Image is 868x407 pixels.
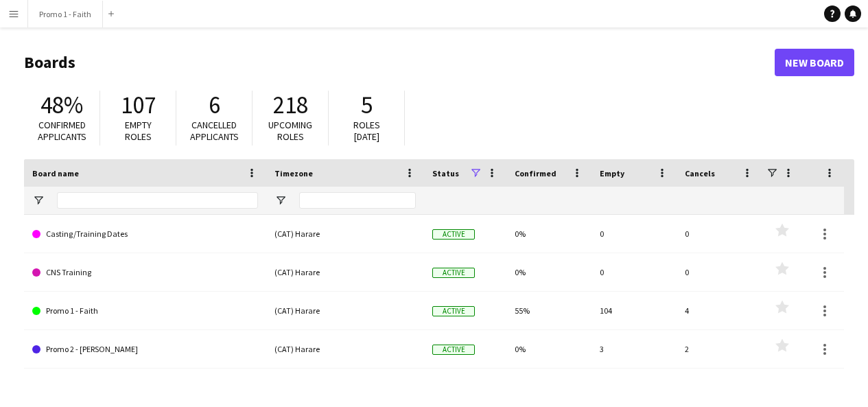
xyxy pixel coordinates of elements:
div: 104 [591,292,677,329]
button: Open Filter Menu [274,194,287,207]
span: Cancels [685,168,715,178]
span: 6 [209,90,220,120]
div: 55% [506,292,591,329]
div: 0 [677,253,762,291]
div: 0 [677,215,762,253]
a: Casting/Training Dates [32,215,258,253]
button: Open Filter Menu [32,194,45,207]
div: 2 [677,330,762,368]
span: Roles [DATE] [353,119,380,143]
div: 3 [591,330,677,368]
div: 0% [506,253,591,291]
span: 5 [361,90,373,120]
span: Cancelled applicants [190,119,239,143]
span: Empty roles [125,119,152,143]
a: New Board [775,49,854,76]
span: Active [432,229,475,240]
div: (CAT) Harare [266,215,424,253]
span: 107 [121,90,156,120]
div: 4 [677,292,762,329]
input: Timezone Filter Input [299,192,416,209]
div: (CAT) Harare [266,330,424,368]
span: Confirmed [515,168,556,178]
span: 48% [40,90,83,120]
div: 0 [591,253,677,291]
span: Timezone [274,168,313,178]
div: 0% [506,215,591,253]
span: Board name [32,168,79,178]
span: 218 [273,90,308,120]
input: Board name Filter Input [57,192,258,209]
span: Empty [600,168,624,178]
span: Active [432,306,475,316]
span: Active [432,345,475,355]
div: 0 [591,215,677,253]
div: (CAT) Harare [266,292,424,329]
div: (CAT) Harare [266,253,424,291]
a: Promo 2 - [PERSON_NAME] [32,330,258,369]
a: CNS Training [32,253,258,292]
span: Confirmed applicants [38,119,86,143]
div: 0% [506,330,591,368]
span: Active [432,268,475,278]
button: Promo 1 - Faith [28,1,103,27]
a: Promo 1 - Faith [32,292,258,330]
span: Upcoming roles [268,119,312,143]
h1: Boards [24,52,775,73]
span: Status [432,168,459,178]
